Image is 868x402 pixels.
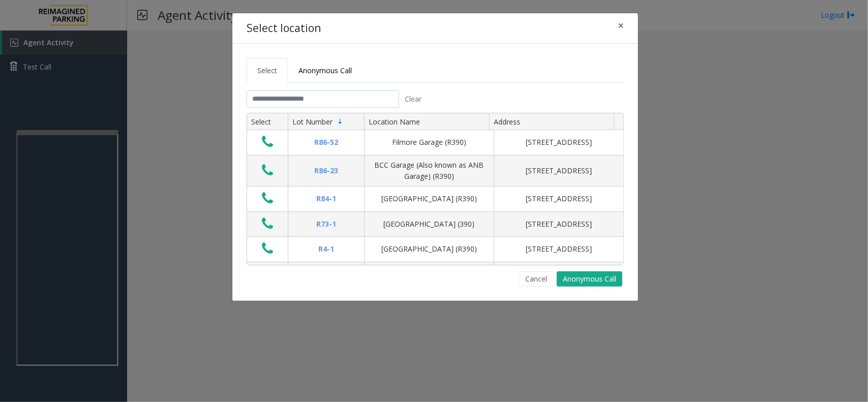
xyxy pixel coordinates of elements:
ul: Tabs [247,58,624,83]
div: [STREET_ADDRESS] [500,243,617,255]
span: Lot Number [292,117,333,127]
button: Close [611,13,631,38]
span: Address [494,117,520,127]
div: R86-52 [294,137,358,148]
div: [STREET_ADDRESS] [500,193,617,204]
span: Location Name [369,117,420,127]
div: [GEOGRAPHIC_DATA] (390) [371,219,488,230]
div: R86-23 [294,165,358,176]
span: × [618,18,624,33]
div: Data table [247,113,623,265]
h4: Select location [247,20,321,37]
button: Cancel [519,271,554,287]
span: Select [257,66,277,75]
div: BCC Garage (Also known as ANB Garage) (R390) [371,160,488,182]
div: R4-1 [294,243,358,255]
span: Sortable [336,117,344,126]
span: Anonymous Call [298,66,352,75]
th: Select [247,113,288,131]
button: Clear [399,90,428,108]
div: [GEOGRAPHIC_DATA] (R390) [371,243,488,255]
div: R84-1 [294,193,358,204]
div: [STREET_ADDRESS] [500,165,617,176]
div: [STREET_ADDRESS] [500,137,617,148]
button: Anonymous Call [557,271,622,287]
div: [STREET_ADDRESS] [500,219,617,230]
div: [GEOGRAPHIC_DATA] (R390) [371,193,488,204]
div: R73-1 [294,219,358,230]
div: Filmore Garage (R390) [371,137,488,148]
